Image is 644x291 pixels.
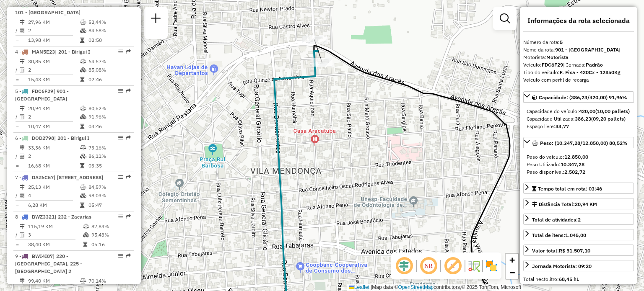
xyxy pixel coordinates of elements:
td: 2 [28,26,80,35]
td: 38,40 KM [28,240,83,249]
span: Capacidade: (386,23/420,00) 91,96% [539,94,627,100]
span: 4 - [15,49,90,55]
i: % de utilização da cubagem [80,28,86,33]
strong: 1.045,00 [565,232,586,238]
td: 27,96 KM [28,18,80,26]
td: 87,83% [91,222,131,231]
i: % de utilização do peso [80,185,86,190]
i: Tempo total em rota [80,38,84,43]
td: 2 [28,152,80,160]
td: / [15,113,19,121]
strong: 5 [560,39,563,45]
em: Opções [118,135,123,140]
td: / [15,66,19,74]
i: Total de Atividades [20,232,25,237]
i: Tempo total em rota [80,77,84,82]
i: % de utilização da cubagem [80,193,86,198]
td: = [15,36,19,44]
a: Distância Total:20,94 KM [523,198,634,209]
i: % de utilização da cubagem [83,232,89,237]
td: 115,19 KM [28,222,83,231]
td: 6,28 KM [28,201,80,209]
span: | 220 - [GEOGRAPHIC_DATA], 225 - [GEOGRAPHIC_DATA] 2 [15,253,82,274]
div: Peso Utilizado: [527,161,631,168]
i: Distância Total [20,106,25,111]
span: 5 - [15,88,69,102]
span: Ocultar deslocamento [394,256,414,276]
td: / [15,191,19,200]
strong: 33,77 [556,123,569,129]
span: − [509,267,515,278]
span: 8 - [15,214,91,220]
strong: R$ 51.507,10 [559,247,590,254]
span: FDC6F29 [32,88,53,94]
a: Valor total:R$ 51.507,10 [523,245,634,256]
em: Rota exportada [126,49,131,54]
div: Espaço livre: [527,123,631,130]
span: | [371,284,372,290]
td: 64,67% [88,57,130,66]
em: Rota exportada [126,214,131,219]
div: Valor total: [532,247,590,255]
td: 86,11% [88,152,130,160]
div: Tipo do veículo: [523,69,634,76]
i: Total de Atividades [20,114,25,119]
strong: Motorista [546,54,569,60]
td: 70,14% [88,277,130,285]
em: Opções [118,175,123,180]
span: Total de atividades: [532,216,581,223]
a: OpenStreetMap [398,284,434,290]
i: Tempo total em rota [80,124,84,129]
a: Total de itens:1.045,00 [523,229,634,240]
a: Leaflet [349,284,369,290]
img: Fluxo de ruas [467,259,480,273]
td: 4 [28,191,80,200]
a: Total de atividades:2 [523,214,634,225]
td: 84,68% [88,26,130,35]
span: 6 - [15,135,89,141]
div: Peso disponível: [527,168,631,176]
td: 05:16 [91,240,131,249]
a: Zoom in [506,254,518,266]
span: | 901 - [GEOGRAPHIC_DATA] [15,88,69,102]
span: MAN5E23 [32,49,55,55]
strong: 386,23 [575,116,591,122]
strong: 2.502,72 [564,169,585,175]
i: % de utilização do peso [80,278,86,283]
td: 52,44% [88,18,130,26]
td: 2 [28,66,80,74]
img: Exibir/Ocultar setores [485,259,498,273]
strong: 2 [578,216,581,223]
td: 13,98 KM [28,36,80,44]
em: Opções [118,49,123,54]
strong: (10,00 pallets) [595,108,630,114]
span: 3 - [15,2,98,15]
td: 03:35 [88,162,130,170]
i: % de utilização do peso [80,59,86,64]
a: Nova sessão e pesquisa [148,10,164,29]
span: 7 - [15,174,103,180]
td: 02:46 [88,75,130,84]
i: % de utilização do peso [80,106,86,111]
td: 20,94 KM [28,104,80,113]
i: % de utilização da cubagem [80,67,86,72]
div: Veículo: [523,61,634,69]
span: REC0002 [32,2,53,8]
span: | 201 - Birigui I [55,49,90,55]
td: = [15,122,19,131]
i: % de utilização do peso [83,224,89,229]
span: | [STREET_ADDRESS] [54,174,103,180]
a: Zoom out [506,266,518,279]
strong: Padrão [586,62,603,68]
a: Capacidade: (386,23/420,00) 91,96% [523,91,634,103]
span: | 232 - Zacarias [55,214,91,220]
div: Capacidade Utilizada: [527,115,631,123]
h4: Informações da rota selecionada [523,17,634,25]
td: 3 [28,231,83,239]
div: Total de itens: [532,232,586,239]
em: Opções [118,214,123,219]
td: = [15,201,19,209]
strong: 420,00 [579,108,595,114]
i: % de utilização da cubagem [80,114,86,119]
strong: 68,45 hL [559,276,579,282]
